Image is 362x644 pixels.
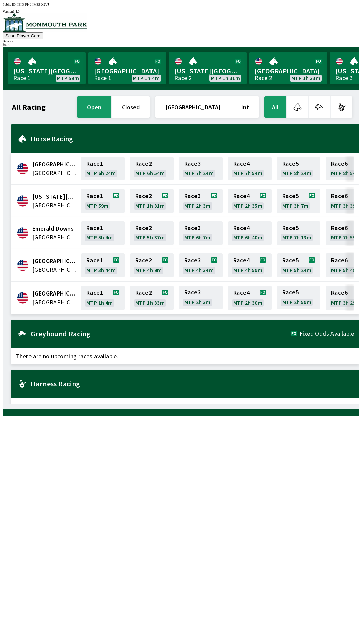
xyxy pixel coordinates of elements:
[32,201,77,210] span: United States
[3,39,359,43] div: Balance
[86,267,116,273] span: MTP 3h 44m
[81,157,125,180] a: Race1MTP 6h 24m
[277,221,320,245] a: Race5MTP 7h 13m
[211,75,240,81] span: MTP 1h 31m
[86,225,103,231] span: Race 1
[135,203,165,208] span: MTP 1h 31m
[184,258,201,263] span: Race 3
[331,267,360,273] span: MTP 5h 49m
[3,3,359,6] div: Public ID:
[184,161,201,166] span: Race 3
[331,235,360,240] span: MTP 7h 55m
[94,75,111,81] div: Race 1
[184,267,214,273] span: MTP 4h 34m
[255,67,322,75] span: [GEOGRAPHIC_DATA]
[155,96,231,118] button: [GEOGRAPHIC_DATA]
[86,300,113,305] span: MTP 1h 4m
[57,75,79,81] span: MTP 59m
[282,290,299,295] span: Race 5
[331,170,360,176] span: MTP 8h 54m
[135,193,152,199] span: Race 2
[255,75,272,81] div: Race 2
[88,52,166,84] a: [GEOGRAPHIC_DATA]Race 1MTP 1h 4m
[3,10,359,13] div: Version 1.4.0
[282,267,311,273] span: MTP 5h 24m
[13,75,31,81] div: Race 1
[228,253,271,277] a: Race4MTP 4h 59m
[130,221,174,245] a: Race2MTP 5h 37m
[32,169,77,177] span: United States
[233,300,262,305] span: MTP 2h 30m
[233,235,262,240] span: MTP 6h 40m
[282,258,299,263] span: Race 5
[282,170,311,176] span: MTP 8h 24m
[31,331,291,336] h2: Greyhound Racing
[331,225,348,231] span: Race 6
[130,286,174,310] a: Race2MTP 1h 33m
[86,193,103,199] span: Race 1
[231,96,259,118] button: Int
[179,157,223,180] a: Race3MTP 7h 24m
[277,286,320,310] a: Race5MTP 2h 59m
[86,203,109,208] span: MTP 59m
[31,381,354,386] h2: Harness Racing
[3,32,43,39] button: Scan Player Card
[179,189,223,213] a: Race3MTP 2h 3m
[331,193,348,199] span: Race 6
[32,233,77,242] span: United States
[86,161,103,166] span: Race 1
[184,170,214,176] span: MTP 7h 24m
[184,225,201,231] span: Race 3
[135,225,152,231] span: Race 2
[135,235,165,240] span: MTP 5h 37m
[32,257,77,265] span: Fairmount Park
[228,157,271,180] a: Race4MTP 7h 54m
[3,43,359,47] div: $ 0.00
[331,161,348,166] span: Race 6
[300,331,354,336] span: Fixed Odds Available
[331,203,360,208] span: MTP 3h 39m
[86,258,103,263] span: Race 1
[32,160,77,169] span: Canterbury Park
[174,67,241,75] span: [US_STATE][GEOGRAPHIC_DATA]
[184,299,211,305] span: MTP 2h 3m
[282,161,299,166] span: Race 5
[331,258,348,263] span: Race 6
[86,290,103,296] span: Race 1
[184,193,201,199] span: Race 3
[228,221,271,245] a: Race4MTP 6h 40m
[331,300,360,305] span: MTP 3h 29m
[8,52,86,84] a: [US_STATE][GEOGRAPHIC_DATA]Race 1MTP 59m
[169,52,247,84] a: [US_STATE][GEOGRAPHIC_DATA]Race 2MTP 1h 31m
[228,286,271,310] a: Race4MTP 2h 30m
[277,189,320,213] a: Race5MTP 3h 7m
[233,290,250,296] span: Race 4
[17,3,49,6] span: IEID-FI4J-IM3S-X2VJ
[233,225,250,231] span: Race 4
[133,75,160,81] span: MTP 1h 4m
[32,298,77,307] span: United States
[135,290,152,296] span: Race 2
[32,224,77,233] span: Emerald Downs
[233,170,262,176] span: MTP 7h 54m
[135,300,165,305] span: MTP 1h 33m
[184,290,201,295] span: Race 3
[174,75,192,81] div: Race 2
[233,161,250,166] span: Race 4
[282,203,309,208] span: MTP 3h 7m
[11,398,359,414] span: There are no upcoming races available.
[130,253,174,277] a: Race2MTP 4h 9m
[94,67,161,75] span: [GEOGRAPHIC_DATA]
[277,253,320,277] a: Race5MTP 5h 24m
[86,170,116,176] span: MTP 6h 24m
[184,235,211,240] span: MTP 6h 7m
[184,203,211,208] span: MTP 2h 3m
[233,203,262,208] span: MTP 2h 35m
[335,75,353,81] div: Race 3
[3,13,87,32] img: venue logo
[264,96,286,118] button: All
[31,136,354,141] h2: Horse Racing
[77,96,111,118] button: open
[233,267,262,273] span: MTP 4h 59m
[282,299,311,305] span: MTP 2h 59m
